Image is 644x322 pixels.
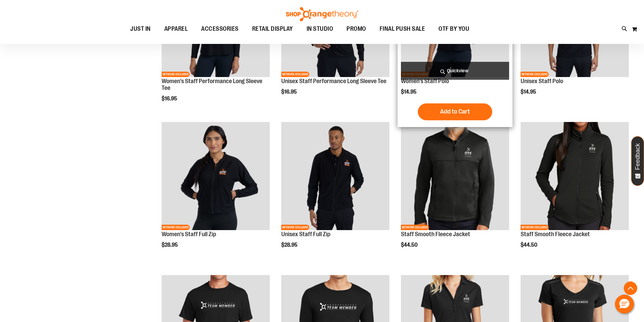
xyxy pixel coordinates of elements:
[162,78,262,91] a: Women's Staff Performance Long Sleeve Tee
[615,295,634,314] button: Hello, have a question? Let’s chat.
[401,62,509,80] a: Quickview
[281,122,389,231] a: Unisex Staff Full ZipNETWORK EXCLUSIVE
[401,122,509,231] a: Product image for Smooth Fleece JacketNETWORK EXCLUSIVE
[418,103,492,120] button: Add to Cart
[162,122,270,231] a: Women's Staff Full ZipNETWORK EXCLUSIVE
[401,225,429,230] span: NETWORK EXCLUSIVE
[158,21,195,37] a: APPAREL
[162,242,179,248] span: $28.95
[281,72,309,77] span: NETWORK EXCLUSIVE
[164,21,188,36] span: APPAREL
[440,108,470,115] span: Add to Cart
[307,21,333,36] span: IN STUDIO
[281,231,330,238] a: Unisex Staff Full Zip
[162,72,190,77] span: NETWORK EXCLUSIVE
[624,281,637,295] button: Back To Top
[401,242,419,248] span: $44.50
[162,96,178,102] span: $16.95
[194,21,245,37] a: ACCESSORIES
[635,143,641,170] span: Feedback
[201,21,239,36] span: ACCESSORIES
[521,225,549,230] span: NETWORK EXCLUSIVE
[245,21,300,37] a: RETAIL DISPLAY
[162,122,270,230] img: Women's Staff Full Zip
[398,119,512,265] div: product
[517,119,632,265] div: product
[347,21,366,36] span: PROMO
[281,122,389,230] img: Unisex Staff Full Zip
[130,21,151,36] span: JUST IN
[158,119,273,265] div: product
[521,231,590,238] a: Staff Smooth Fleece Jacket
[521,89,537,95] span: $14.95
[521,78,563,84] a: Unisex Staff Polo
[401,89,418,95] span: $14.95
[278,119,393,265] div: product
[162,231,216,238] a: Women's Staff Full Zip
[340,21,373,37] a: PROMO
[162,225,190,230] span: NETWORK EXCLUSIVE
[285,7,359,21] img: Shop Orangetheory
[521,122,629,230] img: Product image for Smooth Fleece Jacket
[281,225,309,230] span: NETWORK EXCLUSIVE
[373,21,432,37] a: FINAL PUSH SALE
[401,231,470,238] a: Staff Smooth Fleece Jacket
[521,72,549,77] span: NETWORK EXCLUSIVE
[521,242,538,248] span: $44.50
[631,136,644,186] button: Feedback - Show survey
[438,21,469,36] span: OTF BY YOU
[401,122,509,230] img: Product image for Smooth Fleece Jacket
[281,78,386,84] a: Unisex Staff Performance Long Sleeve Tee
[281,89,298,95] span: $16.95
[401,78,449,84] a: Women's Staff Polo
[252,21,293,36] span: RETAIL DISPLAY
[380,21,425,36] span: FINAL PUSH SALE
[521,122,629,231] a: Product image for Smooth Fleece JacketNETWORK EXCLUSIVE
[123,21,158,37] a: JUST IN
[300,21,340,36] a: IN STUDIO
[281,242,299,248] span: $28.95
[432,21,476,37] a: OTF BY YOU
